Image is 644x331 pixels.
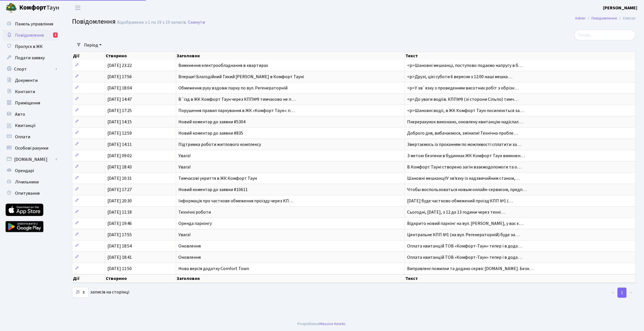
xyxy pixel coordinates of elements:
[297,321,347,327] div: Розроблено .
[178,85,288,91] span: Обмеження руху вздовж парку по вул. Регенераторній
[107,254,132,260] span: [DATE] 18:41
[575,15,585,21] a: Admin
[407,108,524,114] span: <p>Шановні водії, в ЖК Комфорт Таун посилюються за…
[407,243,522,249] span: Оплата квитанцій ТОВ «Комфорт-Таун» тепер і в дода…
[82,40,104,50] a: Період
[176,274,405,283] th: Заголовок
[178,209,211,215] span: Технічні роботи
[72,274,105,283] th: Дії
[107,62,132,69] span: [DATE] 23:22
[178,119,245,125] span: Новий коментар до заявки #5304
[176,52,405,60] th: Заголовок
[53,32,58,38] div: 1
[178,164,191,170] span: Увага!
[72,17,116,27] span: Повідомлення
[407,232,520,238] span: Центральне КПП №1 (на вул. Регенераторній) буде за…
[178,220,212,227] span: Оренда паркінгу
[3,75,59,86] a: Документи
[178,187,248,193] span: Новий коментар до заявки #10611
[178,243,201,249] span: Оновлення
[107,187,132,193] span: [DATE] 17:27
[15,43,43,50] span: Пропуск в ЖК
[567,12,644,24] nav: breadcrumb
[591,15,617,21] a: Повідомлення
[72,287,88,298] select: записів на сторінці
[107,74,132,80] span: [DATE] 17:56
[178,74,304,80] span: Вперше! Благодійний Тихий [PERSON_NAME] в Комфорт Тауні
[3,97,59,109] a: Приміщення
[107,209,132,215] span: [DATE] 11:18
[15,134,30,140] span: Оплати
[617,15,636,21] li: Список
[107,141,132,148] span: [DATE] 14:11
[117,20,187,25] div: Відображено з 1 по 19 з 19 записів.
[107,153,132,159] span: [DATE] 09:02
[178,130,243,136] span: Новий коментар до заявки #835
[72,52,105,60] th: Дії
[407,62,523,69] span: <p>Шановні мешканці, поступово подаємо напругу в б…
[15,190,40,196] span: Опитування
[107,119,132,125] span: [DATE] 14:15
[3,165,59,176] a: Орендарі
[72,287,129,298] label: записів на сторінці
[107,266,132,272] span: [DATE] 11:50
[15,111,25,117] span: Авто
[319,321,346,327] a: Massive Kinetic
[15,122,36,129] span: Квитанції
[3,131,59,143] a: Оплати
[407,209,505,215] span: Сьогодні, [DATE], з 12 до 13 години через техні…
[107,198,132,204] span: [DATE] 20:30
[188,20,205,25] a: Скинути
[107,130,132,136] span: [DATE] 12:59
[107,175,132,181] span: [DATE] 10:31
[405,274,636,283] th: Текст
[178,96,296,102] span: В`їзд в ЖК Комфорт Таун через КПП№9 тимчасово не п…
[407,96,518,102] span: <p>До уваги водіїв. КПП№9 (зі сторони Сільпо) тимч…
[3,52,59,63] a: Подати заявку
[15,21,53,27] span: Панель управління
[3,30,59,41] a: Повідомлення1
[3,109,59,120] a: Авто
[178,266,249,272] span: Нова версія додатку Comfort Town
[178,198,293,204] span: Інформація про часткове обмеження проїзду через КП…
[407,187,527,193] span: Чтобы воспользоваться новым онлайн-сервисом, предп…
[407,85,519,91] span: <p>У зв`язку з проведенням висотних робіт з обрізк…
[15,32,44,38] span: Повідомлення
[105,274,176,283] th: Створено
[107,220,132,227] span: [DATE] 19:46
[574,30,636,40] input: Пошук...
[178,62,268,69] span: Вимкнення електрообладнання в квартирах
[3,86,59,97] a: Контакти
[3,63,59,75] a: Спорт
[15,77,38,84] span: Документи
[3,120,59,131] a: Квитанції
[407,175,520,181] span: Шановні мешканці!У зв'язку із надзвичайним станом,…
[107,232,132,238] span: [DATE] 17:55
[178,254,201,260] span: Оновлення
[407,198,513,204] span: [DATE] буде частково обмежений проїзд:КПП №1 (…
[107,108,132,114] span: [DATE] 17:25
[3,154,59,165] a: [DOMAIN_NAME]
[107,85,132,91] span: [DATE] 18:04
[15,179,39,185] span: Лічильники
[71,3,85,12] button: Переключити навігацію
[15,89,35,95] span: Контакти
[178,232,191,238] span: Увага!
[178,141,261,148] span: Підтримка роботи житлового комплексу
[407,220,523,227] span: Відкрито новий паркінг на вул. [PERSON_NAME], у вас є…
[603,5,637,11] a: [PERSON_NAME]
[407,74,512,80] span: <p>Друзі, цієї суботи 6 вересня з 12:00 наші мешка…
[19,3,59,13] span: Таун
[407,254,522,260] span: Оплата квитанцій ТОВ «Комфорт-Таун» тепер і в дода…
[3,41,59,52] a: Пропуск в ЖК
[405,52,636,60] th: Текст
[178,153,191,159] span: Увага!
[15,100,40,106] span: Приміщення
[603,5,637,11] b: [PERSON_NAME]
[407,141,521,148] span: Звертаємось із проханням по можливості сплатити за…
[6,2,17,14] img: logo.png
[178,108,295,114] span: Порушення правил паркування в ЖК «Комфорт Таун»: п…
[407,119,523,125] span: Пкерерахунок виконано, оновлену квитанцію надіслал…
[617,288,626,298] a: 1
[15,145,48,151] span: Особові рахунки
